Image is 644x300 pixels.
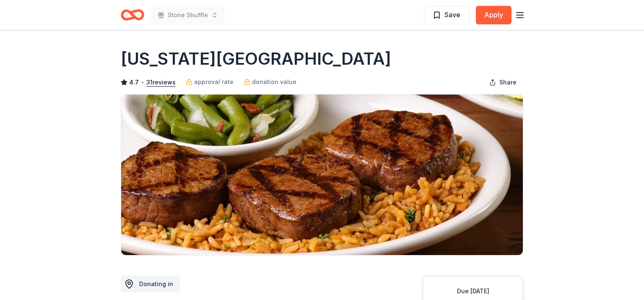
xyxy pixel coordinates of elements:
[194,77,234,87] span: approval rate
[121,5,144,25] a: Home
[483,74,523,91] button: Share
[252,77,296,87] span: donation value
[146,77,176,87] button: 31reviews
[129,77,139,87] span: 4.7
[424,6,469,24] button: Save
[151,7,225,24] button: Stone Shuffle
[186,77,234,87] a: approval rate
[476,6,512,24] button: Apply
[168,10,208,20] span: Stone Shuffle
[139,280,173,287] span: Donating in
[433,286,513,296] div: Due [DATE]
[499,77,517,87] span: Share
[444,9,460,20] span: Save
[141,79,144,86] span: •
[244,77,296,87] a: donation value
[121,47,391,71] h1: [US_STATE][GEOGRAPHIC_DATA]
[121,95,523,255] img: Image for Texas Roadhouse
